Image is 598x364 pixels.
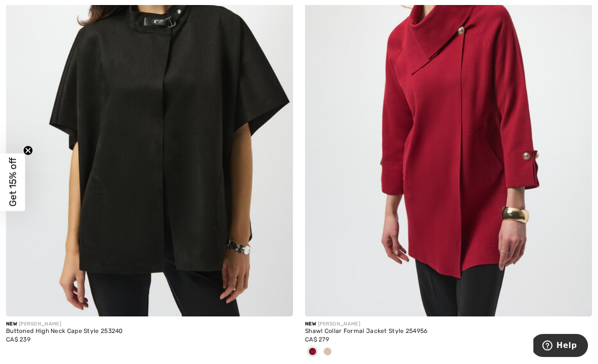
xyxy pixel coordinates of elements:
[305,321,316,327] span: New
[305,328,592,335] div: Shawl Collar Formal Jacket Style 254956
[320,344,335,360] div: Birch melange
[6,321,17,327] span: New
[533,334,588,359] iframe: Opens a widget where you can find more information
[6,336,31,343] span: CA$ 239
[305,336,329,343] span: CA$ 279
[6,328,293,335] div: Buttoned High Neck Cape Style 253240
[23,145,33,155] button: Close teaser
[305,344,320,360] div: Deep cherry
[7,158,19,207] span: Get 15% off
[6,320,293,328] div: [PERSON_NAME]
[305,320,592,328] div: [PERSON_NAME]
